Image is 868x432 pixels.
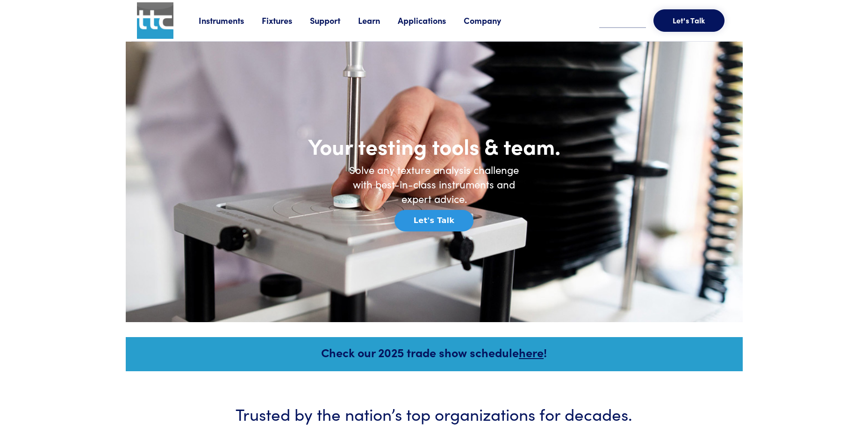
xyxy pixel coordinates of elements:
[358,14,398,26] a: Learn
[341,163,528,206] h6: Solve any texture analysis challenge with best-in-class instruments and expert advice.
[653,9,725,32] button: Let's Talk
[199,14,262,26] a: Instruments
[154,402,715,425] h3: Trusted by the nation’s top organizations for decades.
[519,344,544,360] a: here
[310,14,358,26] a: Support
[395,210,473,231] button: Let's Talk
[138,344,730,360] h5: Check our 2025 trade show schedule !
[262,14,310,26] a: Fixtures
[247,132,621,159] h1: Your testing tools & team.
[137,2,173,39] img: ttc_logo_1x1_v1.0.png
[398,14,464,26] a: Applications
[464,14,519,26] a: Company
